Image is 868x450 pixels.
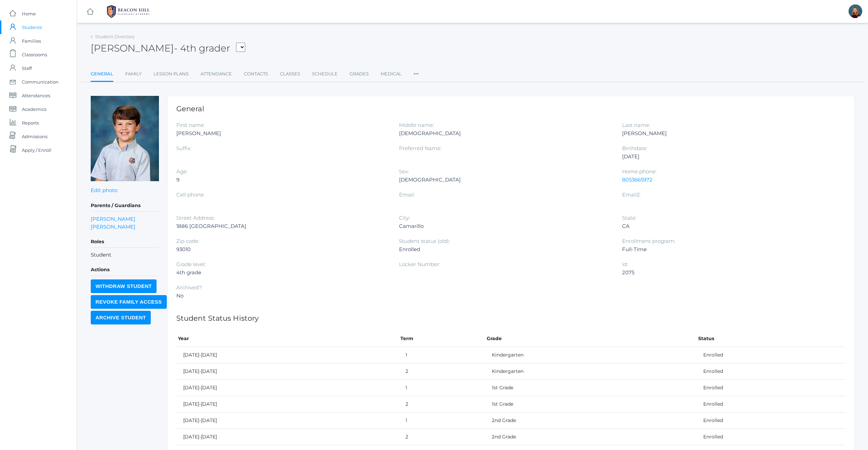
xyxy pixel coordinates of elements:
label: Home phone: [622,168,657,175]
label: Student status (old): [399,238,450,244]
div: [PERSON_NAME] [176,129,389,137]
a: Student Directory [95,34,135,39]
td: Kindergarten [485,347,697,363]
a: Grades [350,67,369,81]
span: Classrooms [22,48,47,61]
a: General [91,67,113,82]
td: [DATE]-[DATE] [176,347,399,363]
td: Kindergarten [485,363,697,380]
td: Enrolled [696,363,845,380]
a: Attendance [201,67,232,81]
label: Locker Number: [399,261,440,267]
div: 9 [176,176,389,184]
span: Staff [22,61,32,75]
label: Zip code: [176,238,199,244]
td: 2nd Grade [485,429,697,445]
h1: Student Status History [176,314,845,322]
td: [DATE]-[DATE] [176,363,399,380]
a: Schedule [312,67,338,81]
a: Contacts [244,67,268,81]
div: No [176,292,389,300]
th: Grade [485,331,697,347]
a: 8053665972 [622,176,652,183]
a: [PERSON_NAME] [91,223,135,231]
label: Archived?: [176,284,203,291]
td: 1 [399,347,485,363]
div: Lindsay Leeds [849,4,862,18]
td: Enrolled [696,412,845,429]
label: Email2: [622,191,641,198]
h2: [PERSON_NAME] [91,43,245,54]
div: 1886 [GEOGRAPHIC_DATA] [176,222,389,230]
a: Classes [280,67,300,81]
label: State: [622,215,636,221]
div: [DATE] [622,153,835,161]
td: 2 [399,396,485,412]
label: Last name: [622,122,650,128]
td: 2nd Grade [485,412,697,429]
td: Enrolled [696,396,845,412]
div: Full-Time [622,245,835,253]
div: CA [622,222,835,230]
label: City: [399,215,410,221]
div: Enrolled [399,245,612,253]
li: Student [91,251,159,259]
label: Age: [176,168,188,175]
div: 2075 [622,268,835,277]
span: Attendances [22,89,50,102]
label: Id: [622,261,628,267]
span: Communication [22,75,59,89]
input: Revoke Family Access [91,295,167,309]
h5: Parents / Guardians [91,200,159,212]
td: 1st Grade [485,396,697,412]
div: [PERSON_NAME] [622,129,835,137]
h5: Actions [91,264,159,276]
label: Grade level: [176,261,206,267]
label: Suffix: [176,145,191,151]
label: Birthdate: [622,145,647,151]
div: [DEMOGRAPHIC_DATA] [399,129,612,137]
img: William Hibbard [91,96,159,181]
td: Enrolled [696,347,845,363]
td: [DATE]-[DATE] [176,396,399,412]
label: Street Address: [176,215,215,221]
h5: Roles [91,236,159,248]
a: Lesson Plans [153,67,189,81]
td: Enrolled [696,429,845,445]
td: 2 [399,363,485,380]
div: 4th grade [176,268,389,277]
div: 93010 [176,245,389,253]
span: Home [22,7,36,20]
th: Year [176,331,399,347]
th: Status [696,331,845,347]
label: First name: [176,122,205,128]
td: 2 [399,429,485,445]
div: Camarillo [399,222,612,230]
img: BHCALogos-05-308ed15e86a5a0abce9b8dd61676a3503ac9727e845dece92d48e8588c001991.png [103,3,154,20]
label: Preferred Name: [399,145,441,151]
a: Edit photo [91,187,117,193]
input: Archive Student [91,311,151,324]
span: - 4th grader [174,42,230,54]
span: Academics [22,102,46,116]
input: Withdraw Student [91,279,157,293]
a: Medical [381,67,402,81]
label: Sex: [399,168,409,175]
span: Families [22,34,41,48]
td: 1 [399,412,485,429]
a: [PERSON_NAME] [91,215,135,223]
label: Enrollment program: [622,238,675,244]
label: Middle name: [399,122,434,128]
div: [DEMOGRAPHIC_DATA] [399,176,612,184]
a: Family [125,67,142,81]
td: [DATE]-[DATE] [176,412,399,429]
h1: General [176,105,845,113]
td: [DATE]-[DATE] [176,380,399,396]
td: [DATE]-[DATE] [176,429,399,445]
label: Cell phone: [176,191,205,198]
td: 1 [399,380,485,396]
th: Term [399,331,485,347]
span: Students [22,20,42,34]
span: Admissions [22,130,47,143]
label: Email: [399,191,415,198]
